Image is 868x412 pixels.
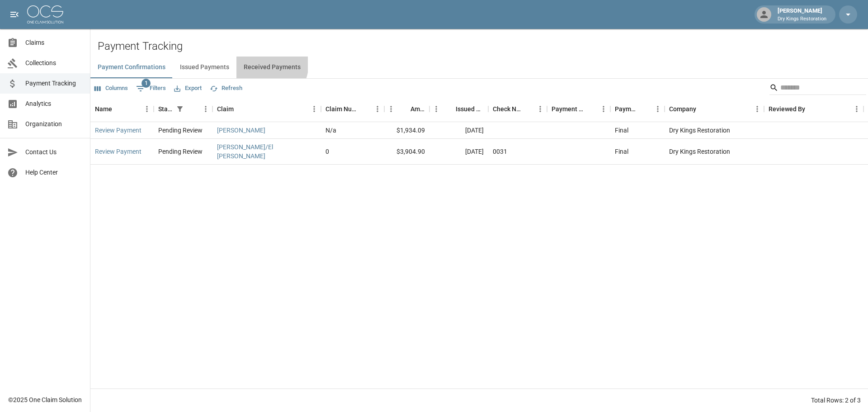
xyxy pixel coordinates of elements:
[615,147,628,156] div: Final
[325,147,329,156] div: 0
[769,96,805,122] div: Reviewed By
[371,102,384,116] button: Menu
[597,102,610,116] button: Menu
[212,96,321,122] div: Claim
[805,103,818,115] button: Sort
[547,96,610,122] div: Payment Method
[234,103,246,115] button: Sort
[584,103,597,115] button: Sort
[217,96,234,122] div: Claim
[769,81,866,97] div: Search
[98,40,868,53] h2: Payment Tracking
[410,96,425,122] div: Amount
[665,139,764,165] div: Dry Kings Restoration
[429,122,488,139] div: [DATE]
[25,58,83,68] span: Collections
[25,168,83,177] span: Help Center
[615,96,638,122] div: Payment Type
[90,96,154,122] div: Name
[25,79,83,88] span: Payment Tracking
[429,102,443,116] button: Menu
[92,81,130,95] button: Select columns
[90,57,868,78] div: dynamic tabs
[696,103,709,115] button: Sort
[665,96,764,122] div: Company
[669,96,696,122] div: Company
[456,96,484,122] div: Issued Date
[610,96,665,122] div: Payment Type
[95,126,142,135] a: Review Payment
[774,6,830,23] div: [PERSON_NAME]
[90,57,173,78] button: Payment Confirmations
[199,102,212,116] button: Menu
[384,102,398,116] button: Menu
[174,103,186,115] button: Show filters
[665,122,764,139] div: Dry Kings Restoration
[443,103,456,115] button: Sort
[208,81,245,95] button: Refresh
[134,81,168,96] button: Show filters
[384,96,429,122] div: Amount
[764,96,863,122] div: Reviewed By
[217,126,265,135] a: [PERSON_NAME]
[493,96,521,122] div: Check Number
[27,5,63,24] img: ocs-logo-white-transparent.png
[521,103,533,115] button: Sort
[638,103,651,115] button: Sort
[158,126,203,135] div: Pending Review
[25,147,83,157] span: Contact Us
[321,96,384,122] div: Claim Number
[398,103,410,115] button: Sort
[174,103,186,115] div: 1 active filter
[358,103,371,115] button: Sort
[651,102,665,116] button: Menu
[8,395,82,404] div: © 2025 One Claim Solution
[533,102,547,116] button: Menu
[307,102,321,116] button: Menu
[850,102,863,116] button: Menu
[384,139,429,165] div: $3,904.90
[154,96,212,122] div: Status
[488,96,547,122] div: Check Number
[384,122,429,139] div: $1,934.09
[25,38,83,47] span: Claims
[186,103,199,115] button: Sort
[25,119,83,129] span: Organization
[493,147,507,156] div: 0031
[112,103,125,115] button: Sort
[25,99,83,109] span: Analytics
[140,102,154,116] button: Menu
[325,126,336,135] div: N/a
[552,96,584,122] div: Payment Method
[95,96,112,122] div: Name
[142,79,151,88] span: 1
[236,57,308,78] button: Received Payments
[811,396,861,405] div: Total Rows: 2 of 3
[173,57,236,78] button: Issued Payments
[429,139,488,165] div: [DATE]
[778,15,826,23] p: Dry Kings Restoration
[95,147,142,156] a: Review Payment
[429,96,488,122] div: Issued Date
[158,96,174,122] div: Status
[217,142,316,161] a: [PERSON_NAME]/El [PERSON_NAME]
[158,147,203,156] div: Pending Review
[172,81,204,95] button: Export
[750,102,764,116] button: Menu
[325,96,358,122] div: Claim Number
[615,126,628,135] div: Final
[5,5,24,24] button: open drawer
